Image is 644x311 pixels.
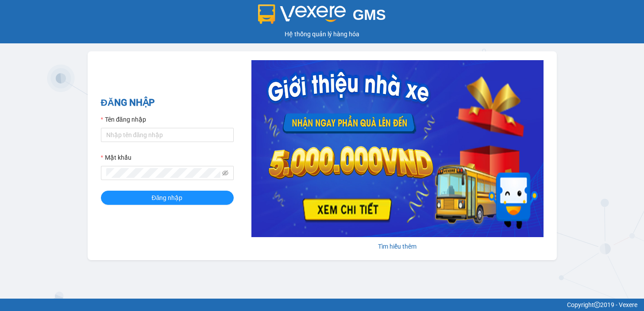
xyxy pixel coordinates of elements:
input: Mật khẩu [106,168,220,178]
span: Đăng nhập [152,193,183,203]
input: Tên đăng nhập [101,128,234,142]
div: Copyright 2019 - Vexere [7,300,637,310]
span: GMS [353,7,386,23]
img: logo 2 [258,4,346,24]
span: eye-invisible [222,170,228,176]
button: Đăng nhập [101,191,234,205]
h2: ĐĂNG NHẬP [101,96,234,110]
a: GMS [258,13,386,20]
div: Tìm hiểu thêm [251,242,544,251]
label: Mật khẩu [101,153,131,162]
span: copyright [594,302,600,308]
label: Tên đăng nhập [101,115,146,124]
img: banner-0 [251,60,544,237]
div: Hệ thống quản lý hàng hóa [2,29,642,39]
